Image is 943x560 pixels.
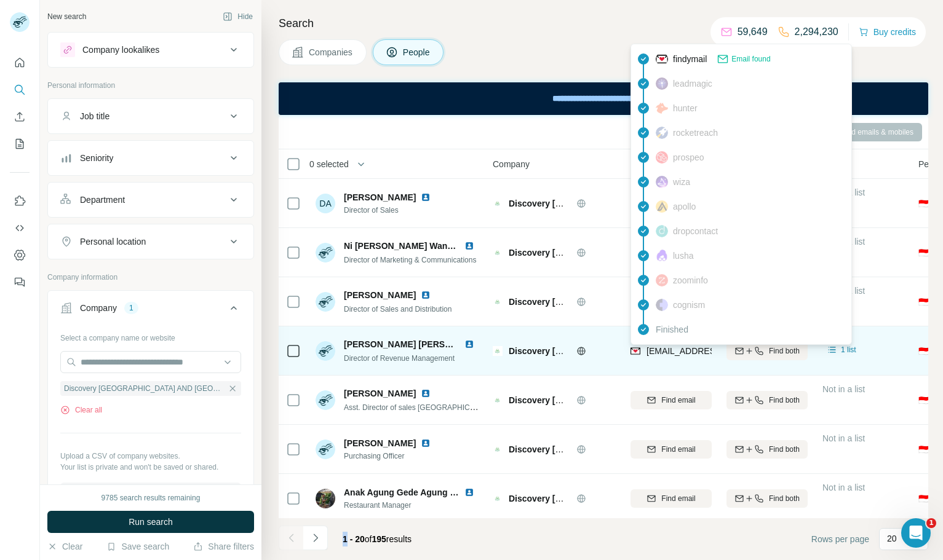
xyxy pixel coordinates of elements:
span: 🇮🇩 [918,197,929,210]
span: 1 - 20 [343,534,365,544]
span: Company [493,158,530,170]
span: [PERSON_NAME] [344,387,416,400]
span: Find both [769,345,800,357]
img: provider prospeo logo [656,151,668,164]
span: Purchasing Officer [344,451,436,462]
img: LinkedIn logo [421,438,431,448]
span: apollo [673,200,696,213]
button: Find both [726,391,808,409]
button: Run search [47,511,254,533]
span: cognism [673,299,705,311]
span: Email found [731,53,770,65]
span: Restaurant Manager [344,500,479,511]
img: Logo of Discovery Kartika Plaza Hotel AND Villas Bali [493,297,503,307]
span: Director of Sales and Distribution [344,305,452,314]
span: Discovery [GEOGRAPHIC_DATA] AND [GEOGRAPHIC_DATA] [509,346,760,356]
span: Director of Marketing & Communications [344,256,476,264]
button: Save search [106,540,169,553]
img: Avatar [316,292,335,312]
span: People [403,46,431,58]
img: LinkedIn logo [464,339,474,349]
span: results [343,534,412,544]
button: Company lookalikes [48,35,253,65]
button: Department [48,185,253,215]
span: Discovery [GEOGRAPHIC_DATA] AND [GEOGRAPHIC_DATA] [64,383,225,394]
span: zoominfo [673,274,708,286]
img: Logo of Discovery Kartika Plaza Hotel AND Villas Bali [493,199,503,208]
span: Rows per page [811,533,869,545]
h4: Search [279,15,928,32]
span: [PERSON_NAME] [344,191,416,203]
span: hunter [673,102,698,114]
img: LinkedIn logo [421,192,431,202]
span: Find both [769,444,800,455]
button: Job title [48,101,253,131]
span: Discovery [GEOGRAPHIC_DATA] AND [GEOGRAPHIC_DATA] [509,297,760,307]
p: Personal information [47,80,254,91]
img: provider leadmagic logo [656,77,668,90]
img: Avatar [316,243,335,262]
span: Find both [769,493,800,504]
span: Discovery [GEOGRAPHIC_DATA] AND [GEOGRAPHIC_DATA] [509,494,760,503]
img: LinkedIn logo [464,241,474,251]
button: Find both [726,440,808,459]
div: 9785 search results remaining [101,492,201,503]
button: Buy credits [859,23,916,41]
span: [PERSON_NAME] [344,437,416,449]
button: Find email [631,391,712,409]
img: Avatar [316,390,335,410]
p: Upload a CSV of company websites. [60,451,241,462]
div: Department [80,194,125,206]
button: My lists [10,133,30,155]
span: Discovery [GEOGRAPHIC_DATA] AND [GEOGRAPHIC_DATA] [509,248,760,258]
span: [EMAIL_ADDRESS][DOMAIN_NAME] [647,346,792,356]
button: Share filters [193,540,254,553]
span: Not in a list [822,483,865,492]
img: provider cognism logo [656,299,668,311]
div: Company [80,302,117,314]
iframe: Intercom live chat [901,518,931,548]
span: Asst. Director of sales [GEOGRAPHIC_DATA] sales office [344,402,533,412]
div: Company lookalikes [82,44,159,56]
span: rocketreach [673,127,718,139]
iframe: Banner [279,82,928,115]
button: Find both [726,489,808,508]
button: Find both [726,342,808,360]
div: New search [47,11,86,22]
button: Personal location [48,227,253,256]
button: Hide [214,7,261,26]
img: Logo of Discovery Kartika Plaza Hotel AND Villas Bali [493,346,503,356]
span: 🇮🇩 [918,296,929,308]
span: 🇮🇩 [918,246,929,259]
span: Not in a list [822,433,865,443]
button: Clear [47,540,82,553]
img: provider rocketreach logo [656,127,668,139]
span: Anak Agung Gede Agung [PERSON_NAME] [344,487,522,497]
span: 🇮🇩 [918,394,929,406]
span: 1 list [841,344,856,355]
img: Avatar [316,489,335,508]
span: Companies [309,46,354,58]
img: Logo of Discovery Kartika Plaza Hotel AND Villas Bali [493,494,503,503]
img: Logo of Discovery Kartika Plaza Hotel AND Villas Bali [493,444,503,454]
span: Run search [129,516,173,528]
span: lusha [673,250,693,262]
div: Select a company name or website [60,328,241,344]
img: provider zoominfo logo [656,274,668,286]
span: Ni [PERSON_NAME] Wandira [344,241,463,251]
button: Seniority [48,143,253,173]
span: Finished [656,323,688,336]
span: Director of Sales [344,205,436,216]
div: DA [316,194,335,213]
span: 1 [926,518,936,528]
span: [PERSON_NAME] [344,289,416,301]
span: dropcontact [673,225,718,237]
img: Avatar [316,440,335,459]
button: Navigate to next page [303,526,328,550]
img: provider lusha logo [656,250,668,262]
img: LinkedIn logo [464,487,474,497]
p: 2,294,230 [795,25,838,39]
div: Job title [80,110,109,122]
span: findymail [673,53,707,65]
